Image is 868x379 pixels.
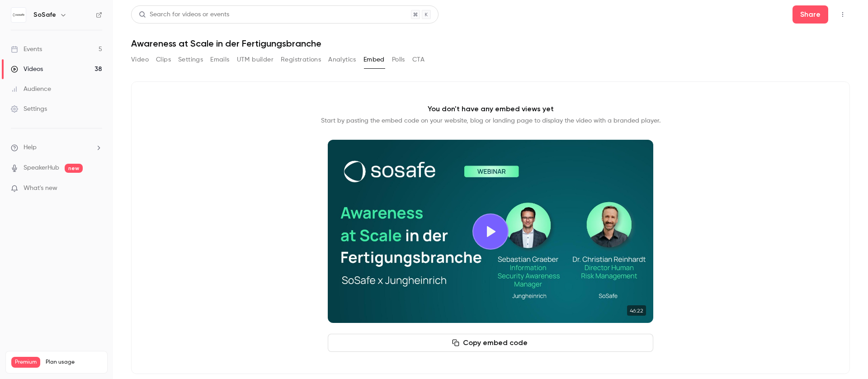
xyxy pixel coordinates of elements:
img: SoSafe [11,8,26,22]
div: Events [11,45,42,54]
button: Copy embed code [328,334,653,352]
iframe: Noticeable Trigger [91,185,102,193]
button: CTA [412,52,425,67]
div: Videos [11,65,43,74]
h6: SoSafe [33,10,56,19]
button: Embed [363,52,385,67]
div: Search for videos or events [139,10,229,19]
a: SpeakerHub [24,163,59,173]
time: 46:22 [627,305,646,316]
span: Help [24,143,37,152]
button: Registrations [281,52,321,67]
button: UTM builder [237,52,274,67]
button: Emails [210,52,229,67]
button: Share [793,5,828,24]
h1: Awareness at Scale in der Fertigungsbranche [131,38,850,49]
span: new [65,164,83,173]
div: Audience [11,85,51,94]
p: You don't have any embed views yet [428,104,554,114]
span: Plan usage [46,359,102,366]
span: Premium [11,357,40,368]
button: Video [131,52,149,67]
button: Settings [178,52,203,67]
li: help-dropdown-opener [11,143,102,152]
button: Polls [392,52,405,67]
p: Start by pasting the embed code on your website, blog or landing page to display the video with a... [321,116,660,125]
div: Settings [11,104,47,114]
span: What's new [24,184,57,193]
button: Analytics [328,52,356,67]
button: Clips [156,52,171,67]
section: Cover [328,140,653,323]
button: Top Bar Actions [835,7,850,22]
button: Play video [472,213,509,250]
